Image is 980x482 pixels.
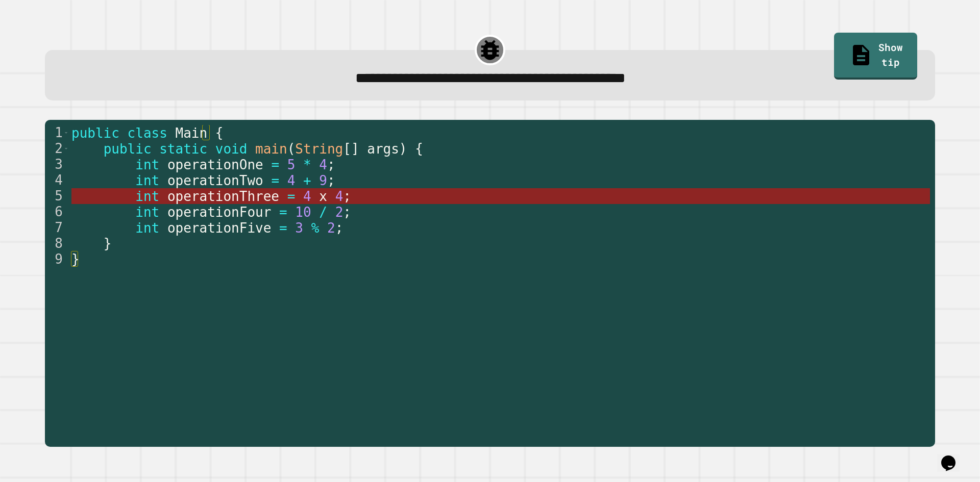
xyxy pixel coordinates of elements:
[63,141,69,157] span: Toggle code folding, rows 2 through 8
[135,173,159,188] span: int
[327,220,335,236] span: 2
[135,205,159,220] span: int
[295,141,343,157] span: String
[167,173,263,188] span: operationTwo
[167,205,271,220] span: operationFour
[287,173,295,188] span: 4
[287,189,295,204] span: =
[167,157,263,172] span: operationOne
[167,189,279,204] span: operationThree
[45,125,69,141] div: 1
[295,220,303,236] span: 3
[45,204,69,220] div: 6
[45,251,69,267] div: 9
[279,220,287,236] span: =
[135,157,159,172] span: int
[303,173,311,188] span: +
[103,141,151,157] span: public
[45,172,69,188] div: 4
[834,33,917,80] a: Show tip
[135,220,159,236] span: int
[279,205,287,220] span: =
[175,125,207,141] span: Main
[335,189,343,204] span: 4
[71,125,119,141] span: public
[215,141,247,157] span: void
[63,125,69,141] span: Toggle code folding, rows 1 through 9
[45,141,69,157] div: 2
[319,189,327,204] span: x
[319,173,327,188] span: 9
[135,189,159,204] span: int
[159,141,207,157] span: static
[167,220,271,236] span: operationFive
[271,157,279,172] span: =
[287,157,295,172] span: 5
[303,189,311,204] span: 4
[311,220,319,236] span: %
[127,125,167,141] span: class
[255,141,287,157] span: main
[295,205,311,220] span: 10
[45,188,69,204] div: 5
[271,173,279,188] span: =
[45,236,69,251] div: 8
[937,441,970,472] iframe: chat widget
[335,205,343,220] span: 2
[319,205,327,220] span: /
[45,220,69,236] div: 7
[45,157,69,172] div: 3
[319,157,327,172] span: 4
[367,141,399,157] span: args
